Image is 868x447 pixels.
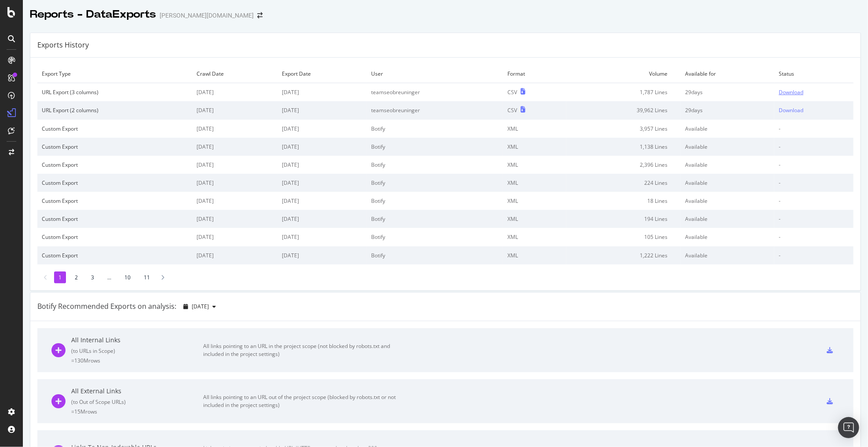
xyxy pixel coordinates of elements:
[507,88,517,96] div: CSV
[71,347,203,355] div: ( to URLs in Scope )
[120,271,135,283] li: 10
[42,233,188,241] div: Custom Export
[257,12,263,18] div: arrow-right-arrow-left
[277,174,367,192] td: [DATE]
[566,228,681,246] td: 105 Lines
[37,301,176,311] div: Botify Recommended Exports on analysis:
[71,408,203,415] div: = 15M rows
[774,138,853,156] td: -
[503,246,566,264] td: XML
[566,192,681,210] td: 18 Lines
[367,83,503,102] td: teamseobreuninger
[367,101,503,119] td: teamseobreuninger
[71,357,203,364] div: = 130M rows
[685,215,770,223] div: Available
[685,233,770,241] div: Available
[566,101,681,119] td: 39,962 Lines
[203,342,401,358] div: All links pointing to an URL in the project scope (not blocked by robots.txt and included in the ...
[277,120,367,138] td: [DATE]
[42,197,188,205] div: Custom Export
[277,138,367,156] td: [DATE]
[71,398,203,406] div: ( to Out of Scope URLs )
[367,246,503,264] td: Botify
[774,65,853,83] td: Status
[103,271,116,283] li: ...
[277,210,367,228] td: [DATE]
[779,106,803,114] div: Download
[192,65,277,83] td: Crawl Date
[87,271,98,283] li: 3
[192,101,277,119] td: [DATE]
[192,120,277,138] td: [DATE]
[774,228,853,246] td: -
[192,210,277,228] td: [DATE]
[160,11,254,20] div: [PERSON_NAME][DOMAIN_NAME]
[192,83,277,102] td: [DATE]
[42,106,188,114] div: URL Export (2 columns)
[774,192,853,210] td: -
[566,65,681,83] td: Volume
[42,143,188,150] div: Custom Export
[774,246,853,264] td: -
[54,271,66,283] li: 1
[774,210,853,228] td: -
[685,197,770,205] div: Available
[277,156,367,174] td: [DATE]
[503,138,566,156] td: XML
[774,120,853,138] td: -
[70,271,82,283] li: 2
[367,228,503,246] td: Botify
[507,106,517,114] div: CSV
[566,120,681,138] td: 3,957 Lines
[566,210,681,228] td: 194 Lines
[180,300,219,314] button: [DATE]
[779,88,849,96] a: Download
[779,88,803,96] div: Download
[779,106,849,114] a: Download
[277,101,367,119] td: [DATE]
[277,246,367,264] td: [DATE]
[503,210,566,228] td: XML
[685,252,770,259] div: Available
[685,143,770,150] div: Available
[203,393,401,409] div: All links pointing to an URL out of the project scope (blocked by robots.txt or not included in t...
[685,125,770,132] div: Available
[685,161,770,169] div: Available
[685,179,770,187] div: Available
[42,215,188,223] div: Custom Export
[503,228,566,246] td: XML
[367,120,503,138] td: Botify
[566,246,681,264] td: 1,222 Lines
[42,125,188,132] div: Custom Export
[37,40,89,50] div: Exports History
[192,228,277,246] td: [DATE]
[503,120,566,138] td: XML
[681,83,774,102] td: 29 days
[503,156,566,174] td: XML
[71,336,203,344] div: All Internal Links
[277,192,367,210] td: [DATE]
[367,156,503,174] td: Botify
[367,65,503,83] td: User
[30,7,156,22] div: Reports - DataExports
[42,88,188,96] div: URL Export (3 columns)
[774,156,853,174] td: -
[37,65,192,83] td: Export Type
[139,271,154,283] li: 11
[42,161,188,169] div: Custom Export
[367,210,503,228] td: Botify
[192,246,277,264] td: [DATE]
[192,192,277,210] td: [DATE]
[566,83,681,102] td: 1,787 Lines
[277,65,367,83] td: Export Date
[192,156,277,174] td: [DATE]
[681,101,774,119] td: 29 days
[566,174,681,192] td: 224 Lines
[192,138,277,156] td: [DATE]
[503,65,566,83] td: Format
[827,347,833,353] div: csv-export
[503,174,566,192] td: XML
[277,83,367,102] td: [DATE]
[277,228,367,246] td: [DATE]
[42,179,188,187] div: Custom Export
